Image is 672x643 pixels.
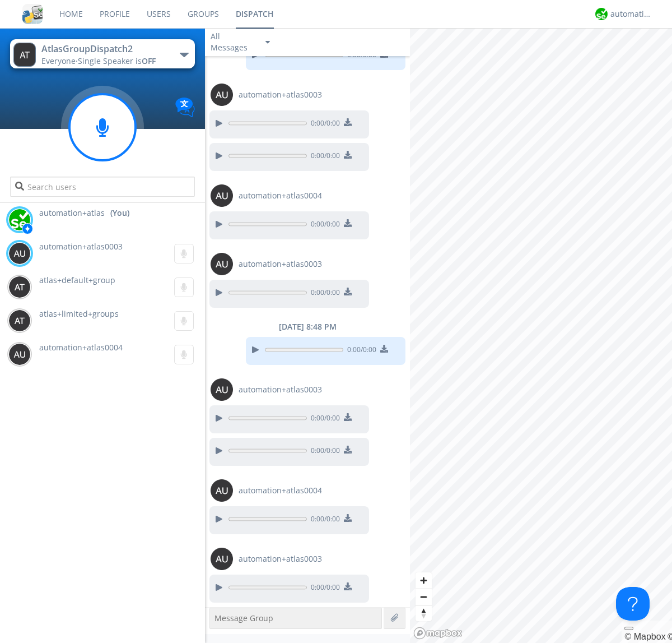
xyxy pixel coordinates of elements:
img: d2d01cd9b4174d08988066c6d424eccd [8,209,31,231]
a: Mapbox [624,632,665,641]
span: automation+atlas0004 [39,342,123,353]
img: 373638.png [8,242,31,265]
button: Reset bearing to north [416,605,432,621]
img: 373638.png [8,309,31,332]
iframe: Toggle Customer Support [616,587,650,621]
div: automation+atlas [610,8,652,20]
span: Single Speaker is [78,55,156,66]
img: 373638.png [8,276,31,298]
span: 0:00 / 0:00 [307,413,340,425]
img: download media button [344,151,352,159]
img: 373638.png [8,343,31,366]
div: [DATE] 8:48 PM [205,321,410,332]
div: AtlasGroupDispatch2 [41,43,167,55]
img: d2d01cd9b4174d08988066c6d424eccd [595,8,608,20]
img: cddb5a64eb264b2086981ab96f4c1ba7 [22,4,43,24]
span: automation+atlas0003 [239,384,322,395]
img: 373638.png [211,184,233,207]
button: Zoom out [416,589,432,605]
span: 0:00 / 0:00 [307,219,340,232]
span: atlas+limited+groups [39,308,119,319]
span: automation+atlas0004 [239,190,322,201]
span: 0:00 / 0:00 [307,582,340,595]
img: 373638.png [13,43,36,67]
span: 0:00 / 0:00 [307,118,340,131]
button: Toggle attribution [624,627,633,630]
img: download media button [344,413,352,421]
img: caret-down-sm.svg [265,41,270,44]
button: AtlasGroupDispatch2Everyone·Single Speaker isOFF [10,39,194,68]
img: 373638.png [211,378,233,401]
div: (You) [110,207,129,219]
div: Everyone · [41,55,167,67]
input: Search users [10,177,194,197]
img: download media button [344,288,352,295]
span: 0:00 / 0:00 [307,151,340,163]
span: 0:00 / 0:00 [343,50,376,62]
span: automation+atlas0004 [239,485,322,496]
span: 0:00 / 0:00 [307,288,340,300]
span: atlas+default+group [39,275,115,285]
span: 0:00 / 0:00 [307,514,340,526]
img: download media button [344,514,352,522]
span: automation+atlas0003 [239,89,322,100]
img: download media button [344,219,352,227]
span: Zoom out [416,589,432,605]
img: download media button [344,582,352,590]
img: download media button [344,118,352,126]
span: automation+atlas [39,207,105,219]
span: 0:00 / 0:00 [307,446,340,458]
img: 373638.png [211,479,233,502]
span: automation+atlas0003 [239,553,322,565]
img: 373638.png [211,548,233,570]
div: All Messages [211,31,255,53]
span: automation+atlas0003 [39,241,123,252]
button: Zoom in [416,572,432,589]
img: Translation enabled [175,98,195,117]
span: automation+atlas0003 [239,258,322,270]
img: download media button [344,446,352,454]
span: 0:00 / 0:00 [343,345,376,357]
img: 373638.png [211,84,233,106]
a: Mapbox logo [413,627,463,640]
span: OFF [142,55,156,66]
img: 373638.png [211,253,233,275]
img: download media button [380,345,388,353]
